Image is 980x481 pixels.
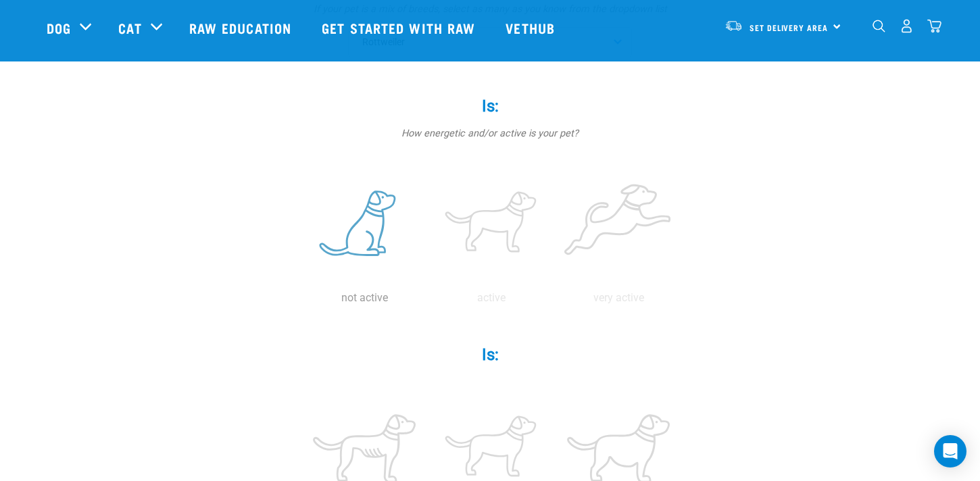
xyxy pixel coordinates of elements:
label: Is: [287,343,693,367]
p: How energetic and/or active is your pet? [287,126,693,141]
a: Get started with Raw [308,1,492,55]
a: Cat [118,18,141,38]
a: Raw Education [176,1,308,55]
img: van-moving.png [725,20,743,32]
p: active [431,290,552,306]
img: home-icon-1@2x.png [873,20,885,32]
div: Open Intercom Messenger [934,435,966,467]
p: not active [303,290,425,306]
span: Set Delivery Area [750,25,828,30]
p: very active [558,290,679,306]
label: Is: [287,94,693,118]
img: user.png [900,19,914,33]
a: Dog [47,18,71,38]
a: Vethub [492,1,572,55]
img: home-icon@2x.png [927,19,941,33]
